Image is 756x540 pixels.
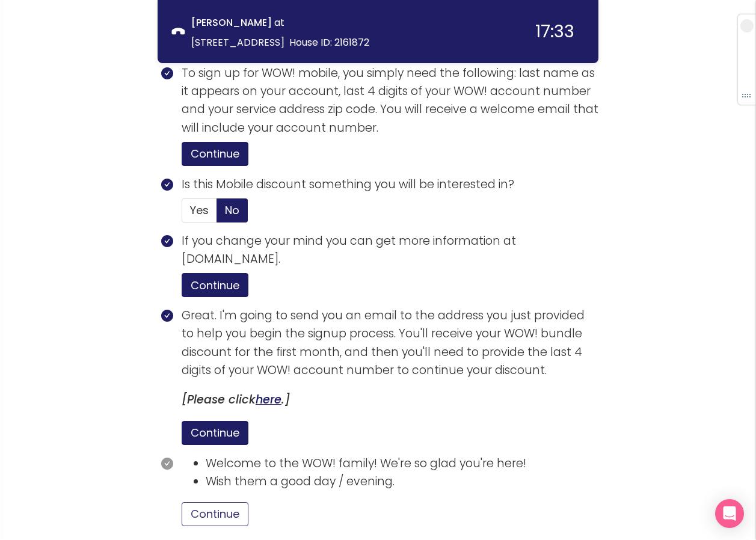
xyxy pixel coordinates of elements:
[182,391,290,408] i: [Please click .]
[182,502,248,526] button: Continue
[206,455,598,473] li: Welcome to the WOW! family! We're so glad you're here!
[182,232,598,268] p: If you change your mind you can get more information at [DOMAIN_NAME].
[172,26,185,38] span: phone
[225,203,239,218] span: No
[161,179,173,191] span: check-circle
[161,67,173,79] span: check-circle
[182,273,248,297] button: Continue
[182,421,248,445] button: Continue
[256,391,281,408] a: here
[161,458,173,470] span: check-circle
[182,142,248,166] button: Continue
[161,235,173,247] span: check-circle
[191,16,284,49] span: at [STREET_ADDRESS]
[182,176,598,194] p: Is this Mobile discount something you will be interested in?
[190,203,209,218] span: Yes
[182,64,598,137] p: To sign up for WOW! mobile, you simply need the following: last name as it appears on your accoun...
[289,35,369,49] span: House ID: 2161872
[715,499,744,528] div: Open Intercom Messenger
[535,23,574,40] div: 17:33
[191,16,272,29] strong: [PERSON_NAME]
[182,307,598,379] p: Great. I'm going to send you an email to the address you just provided to help you begin the sign...
[161,310,173,322] span: check-circle
[206,473,598,491] li: Wish them a good day / evening.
